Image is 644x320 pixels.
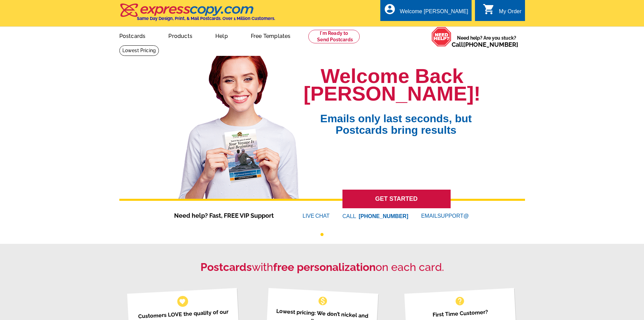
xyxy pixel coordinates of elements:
a: Products [158,27,203,43]
a: Help [205,27,239,43]
img: welcome-back-logged-in.png [174,50,304,199]
span: Call [452,41,518,48]
div: My Order [499,8,522,18]
h2: with on each card. [119,261,525,274]
h1: Welcome Back [PERSON_NAME]! [304,67,480,103]
span: Emails only last seconds, but Postcards bring results [311,103,480,136]
span: Need help? Fast, FREE VIP Support [174,211,282,220]
a: Postcards [109,27,157,43]
span: monetization_on [317,296,328,306]
i: account_circle [384,3,396,15]
a: shopping_cart My Order [483,7,522,16]
font: SUPPORT@ [437,212,470,220]
a: Free Templates [240,27,302,43]
span: help [454,296,465,306]
img: help [431,27,452,47]
a: Same Day Design, Print, & Mail Postcards. Over 1 Million Customers. [119,8,275,21]
span: favorite [179,298,186,305]
button: 1 of 1 [320,233,324,236]
i: shopping_cart [483,3,495,15]
a: GET STARTED [342,190,451,208]
span: Need help? Are you stuck? [452,35,522,48]
h4: Same Day Design, Print, & Mail Postcards. Over 1 Million Customers. [137,16,275,21]
p: First Time Customer? [413,307,508,320]
strong: Postcards [200,261,252,273]
strong: free personalization [273,261,376,273]
font: LIVE [303,212,315,220]
a: LIVECHAT [303,213,330,219]
a: [PHONE_NUMBER] [463,41,518,48]
div: Welcome [PERSON_NAME] [400,8,468,18]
